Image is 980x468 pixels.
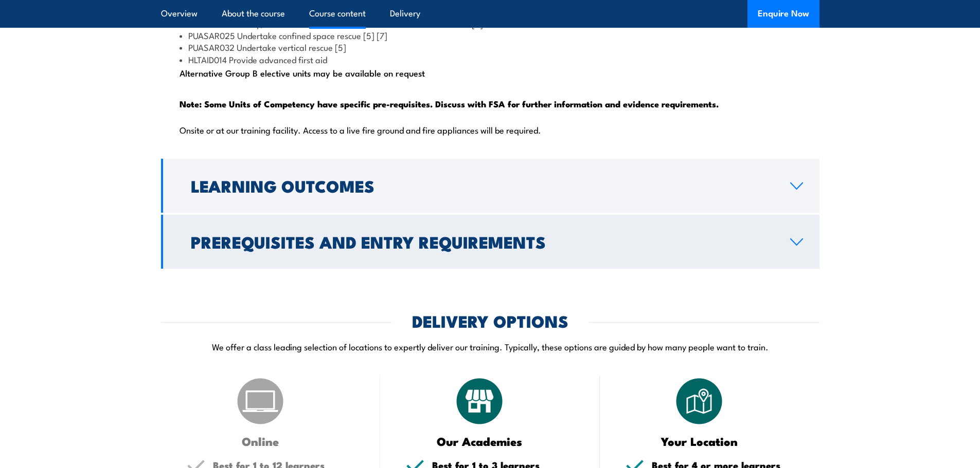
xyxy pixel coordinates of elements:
[412,313,568,328] h2: DELIVERY OPTIONS
[191,234,774,249] h2: Prerequisites and Entry Requirements
[161,215,819,269] a: Prerequisites and Entry Requirements
[180,41,801,53] li: PUASAR032 Undertake vertical rescue [5]
[191,178,774,193] h2: Learning Outcomes
[406,435,554,447] h3: Our Academies
[180,124,801,135] p: Onsite or at our training facility. Access to a live fire ground and fire appliances will be requ...
[180,97,719,110] strong: Note: Some Units of Competency have specific pre-requisites. Discuss with FSA for further informa...
[180,29,801,41] li: PUASAR025 Undertake confined space rescue [5] [7]
[161,341,819,352] p: We offer a class leading selection of locations to expertly deliver our training. Typically, thes...
[180,53,801,65] li: HLTAID014 Provide advanced first aid
[161,159,819,213] a: Learning Outcomes
[626,435,773,447] h3: Your Location
[187,435,334,447] h3: Online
